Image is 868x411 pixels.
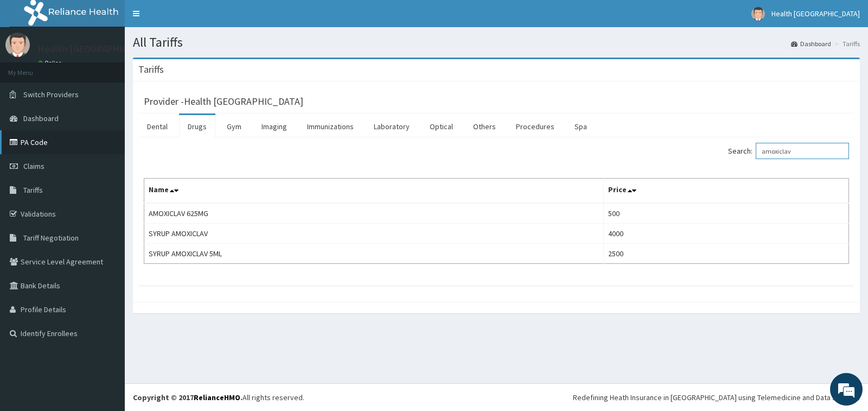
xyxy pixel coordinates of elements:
[178,5,204,31] div: Minimize live chat window
[23,90,79,99] span: Switch Providers
[604,179,849,204] th: Price
[179,115,215,138] a: Drugs
[5,33,30,57] img: User Image
[464,115,505,138] a: Others
[507,115,563,138] a: Procedures
[421,115,462,138] a: Optical
[756,143,849,159] input: Search:
[133,35,860,49] h1: All Tariffs
[63,137,150,246] span: We're online!
[298,115,362,138] a: Immunizations
[194,393,240,402] a: RelianceHMO
[728,143,849,159] label: Search:
[125,383,868,411] footer: All rights reserved.
[20,54,44,81] img: d_794563401_company_1708531726252_794563401
[604,224,849,244] td: 4000
[751,7,765,21] img: User Image
[144,97,303,106] h3: Provider - Health [GEOGRAPHIC_DATA]
[38,44,159,54] p: Health [GEOGRAPHIC_DATA]
[144,203,604,224] td: AMOXICLAV 625MG
[604,244,849,264] td: 2500
[771,9,860,18] span: Health [GEOGRAPHIC_DATA]
[144,224,604,244] td: SYRUP AMOXICLAV
[604,203,849,224] td: 500
[144,179,604,204] th: Name
[38,59,64,67] a: Online
[56,61,182,75] div: Chat with us now
[791,39,831,48] a: Dashboard
[144,244,604,264] td: SYRUP AMOXICLAV 5ML
[23,161,44,171] span: Claims
[23,185,43,195] span: Tariffs
[23,113,59,123] span: Dashboard
[832,39,860,48] li: Tariffs
[218,115,250,138] a: Gym
[365,115,418,138] a: Laboratory
[133,393,242,402] strong: Copyright © 2017 .
[573,392,860,403] div: Redefining Heath Insurance in [GEOGRAPHIC_DATA] using Telemedicine and Data Science!
[138,115,176,138] a: Dental
[138,65,164,74] h3: Tariffs
[566,115,596,138] a: Spa
[5,296,207,334] textarea: Type your message and hit 'Enter'
[23,233,79,243] span: Tariff Negotiation
[253,115,296,138] a: Imaging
